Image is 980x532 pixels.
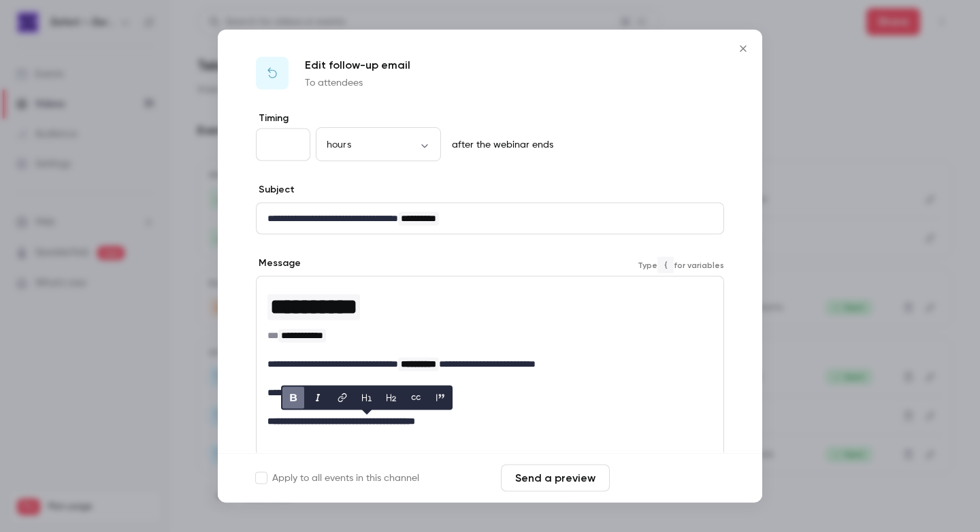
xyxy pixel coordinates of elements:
p: To attendees [305,76,410,90]
button: Send a preview [501,465,610,492]
button: link [331,386,353,408]
div: hours [316,137,441,151]
div: editor [257,277,723,451]
label: Apply to all events in this channel [256,471,419,485]
p: after the webinar ends [446,138,553,152]
label: Timing [256,112,724,125]
button: Save changes [615,465,724,492]
button: italic [307,386,329,408]
div: editor [257,203,723,234]
p: Edit follow-up email [305,57,410,73]
button: blockquote [429,386,451,408]
code: { [657,256,674,273]
label: Subject [256,183,295,197]
button: bold [282,386,304,408]
label: Message [256,256,301,270]
span: Type for variables [638,256,724,273]
button: Close [730,35,757,63]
